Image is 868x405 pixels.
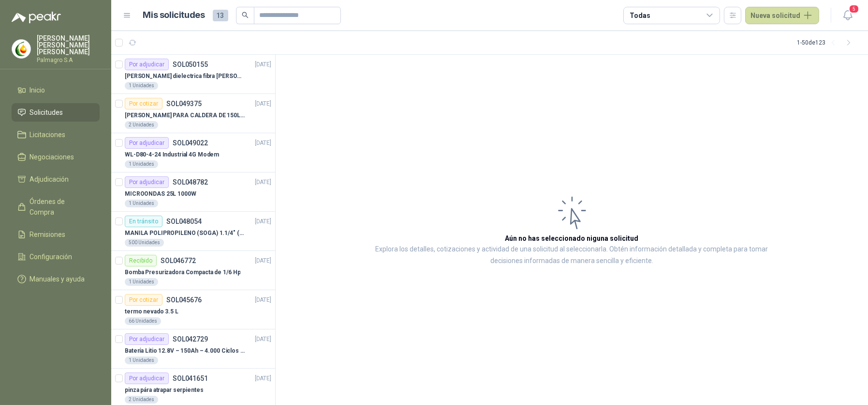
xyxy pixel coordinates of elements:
span: Inicio [30,85,45,95]
a: Adjudicación [12,170,100,188]
a: Configuración [12,248,100,266]
p: SOL042729 [173,336,208,343]
div: 1 Unidades [125,200,158,207]
p: WL-D80-4-24 Industrial 4G Modem [125,150,219,159]
span: Remisiones [30,229,66,240]
div: Por adjudicar [125,333,169,345]
a: Órdenes de Compra [12,192,100,221]
a: Manuales y ayuda [12,270,100,288]
span: Licitaciones [30,129,66,140]
p: Batería Litio 12.8V – 150Ah – 4.000 Ciclos al 80% - 18Kg – Plástica [125,346,245,356]
img: Company Logo [12,40,30,58]
p: MANILA POLIPROPILENO (SOGA) 1.1/4" (32MM) marca tesicol [125,229,245,238]
a: Por cotizarSOL049375[DATE] [PERSON_NAME] PARA CALDERA DE 150LBS CON FDC2 Unidades [111,94,275,133]
p: [DATE] [255,178,271,187]
p: [DATE] [255,256,271,265]
p: SOL050155 [173,61,208,68]
div: Por adjudicar [125,137,169,149]
div: Por cotizar [125,98,162,109]
div: En tránsito [125,216,162,227]
p: [DATE] [255,374,271,383]
a: Por adjudicarSOL042729[DATE] Batería Litio 12.8V – 150Ah – 4.000 Ciclos al 80% - 18Kg – Plástica1... [111,329,275,369]
div: 2 Unidades [125,121,158,129]
a: Por cotizarSOL045676[DATE] termo nevado 3.5 L66 Unidades [111,290,275,329]
span: Manuales y ayuda [30,274,85,284]
div: Por adjudicar [125,176,169,188]
div: 66 Unidades [125,317,161,325]
div: 2 Unidades [125,396,158,404]
p: SOL048782 [173,179,208,186]
span: 13 [213,10,228,21]
p: pinza pára atrapar serpientes [125,386,204,395]
div: 1 Unidades [125,82,158,90]
p: Palmagro S.A [37,57,100,63]
div: 500 Unidades [125,239,164,247]
div: 1 Unidades [125,357,158,364]
p: SOL049022 [173,140,208,146]
button: 5 [839,7,856,24]
p: SOL049375 [166,100,202,107]
p: [DATE] [255,139,271,148]
h1: Mis solicitudes [143,8,205,22]
p: [DATE] [255,60,271,69]
p: SOL048054 [166,218,202,225]
img: Logo peakr [12,12,61,23]
p: Explora los detalles, cotizaciones y actividad de una solicitud al seleccionarla. Obtén informaci... [372,244,771,267]
a: Por adjudicarSOL048782[DATE] MICROONDAS 25L 1000W1 Unidades [111,172,275,212]
div: 1 Unidades [125,160,158,168]
span: search [242,12,249,18]
div: Por cotizar [125,294,162,306]
p: [PERSON_NAME] [PERSON_NAME] [PERSON_NAME] [37,35,100,55]
span: Adjudicación [30,174,69,185]
div: Por adjudicar [125,373,169,384]
p: MICROONDAS 25L 1000W [125,189,196,199]
a: Solicitudes [12,103,100,122]
a: Negociaciones [12,148,100,166]
p: [PERSON_NAME] PARA CALDERA DE 150LBS CON FDC [125,111,245,120]
p: [PERSON_NAME] dielectrica fibra [PERSON_NAME] extensible triple [125,72,245,81]
h3: Aún no has seleccionado niguna solicitud [505,233,639,244]
a: Inicio [12,81,100,99]
p: [DATE] [255,217,271,226]
p: [DATE] [255,99,271,109]
p: [DATE] [255,296,271,305]
p: SOL045676 [166,296,202,303]
span: 5 [849,4,859,14]
a: Remisiones [12,225,100,244]
div: 1 Unidades [125,278,158,286]
p: SOL046772 [161,257,196,264]
a: Por adjudicarSOL049022[DATE] WL-D80-4-24 Industrial 4G Modem1 Unidades [111,133,275,172]
p: termo nevado 3.5 L [125,307,178,316]
p: SOL041651 [173,375,208,382]
span: Configuración [30,251,73,262]
p: Bomba Presurizadora Compacta de 1/6 Hp [125,268,240,277]
div: Recibido [125,255,157,266]
div: Por adjudicar [125,59,169,70]
span: Negociaciones [30,152,74,162]
p: [DATE] [255,335,271,344]
div: Todas [630,10,650,21]
a: En tránsitoSOL048054[DATE] MANILA POLIPROPILENO (SOGA) 1.1/4" (32MM) marca tesicol500 Unidades [111,212,275,251]
a: Por adjudicarSOL050155[DATE] [PERSON_NAME] dielectrica fibra [PERSON_NAME] extensible triple1 Uni... [111,55,275,94]
div: 1 - 50 de 123 [797,35,856,50]
a: Licitaciones [12,125,100,144]
span: Órdenes de Compra [30,196,90,218]
a: RecibidoSOL046772[DATE] Bomba Presurizadora Compacta de 1/6 Hp1 Unidades [111,251,275,290]
span: Solicitudes [30,107,63,118]
button: Nueva solicitud [745,7,819,24]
